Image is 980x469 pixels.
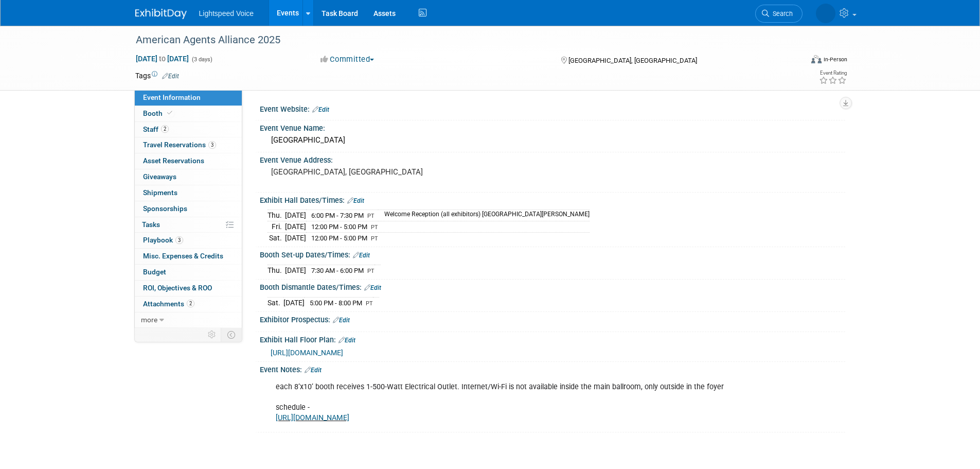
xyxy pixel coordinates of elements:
[260,362,845,375] div: Event Notes:
[276,413,349,422] a: [URL][DOMAIN_NAME]
[310,299,362,307] span: 5:00 PM - 8:00 PM
[143,236,183,244] span: Playbook
[167,110,172,116] i: Booth reservation complete
[269,377,732,428] div: each 8’x10’ booth receives 1-500-Watt Electrical Outlet. Internet/Wi-Fi is not available inside t...
[271,167,492,177] pre: [GEOGRAPHIC_DATA], [GEOGRAPHIC_DATA]
[260,120,845,133] div: Event Venue Name:
[135,122,242,137] a: Staff2
[367,268,375,274] span: PT
[143,157,204,165] span: Asset Reservations
[143,300,194,308] span: Attachments
[260,332,845,345] div: Exhibit Hall Floor Plan:
[371,235,378,242] span: PT
[143,109,174,117] span: Booth
[823,56,847,63] div: In-Person
[135,54,189,63] span: [DATE] [DATE]
[260,152,845,165] div: Event Venue Address:
[260,101,845,115] div: Event Website:
[285,221,306,233] td: [DATE]
[260,312,845,325] div: Exhibitor Prospectus:
[135,169,242,185] a: Giveaways
[199,9,254,18] span: Lightspeed Voice
[312,106,329,113] a: Edit
[143,252,223,260] span: Misc. Expenses & Credits
[819,71,847,76] div: Event Rating
[742,54,848,69] div: Event Format
[311,267,364,274] span: 7:30 AM - 6:00 PM
[135,265,242,280] a: Budget
[135,185,242,201] a: Shipments
[175,236,183,244] span: 3
[143,188,177,197] span: Shipments
[755,5,803,23] a: Search
[311,223,367,231] span: 12:00 PM - 5:00 PM
[143,125,169,133] span: Staff
[208,141,216,149] span: 3
[311,212,364,219] span: 6:00 PM - 7:30 PM
[367,213,375,219] span: PT
[285,210,306,221] td: [DATE]
[135,71,179,81] td: Tags
[317,54,378,65] button: Committed
[135,249,242,264] a: Misc. Expenses & Credits
[366,300,373,307] span: PT
[143,172,176,181] span: Giveaways
[162,73,179,80] a: Edit
[135,106,242,121] a: Booth
[203,328,221,341] td: Personalize Event Tab Strip
[132,31,787,49] div: American Agents Alliance 2025
[135,90,242,106] a: Event Information
[157,55,167,63] span: to
[135,233,242,248] a: Playbook3
[268,221,285,233] td: Fri.
[187,300,194,307] span: 2
[816,4,835,23] img: Alexis Snowbarger
[135,312,242,328] a: more
[285,265,306,275] td: [DATE]
[135,217,242,233] a: Tasks
[135,281,242,296] a: ROI, Objectives & ROO
[135,9,187,19] img: ExhibitDay
[371,224,378,231] span: PT
[769,10,793,18] span: Search
[221,328,242,341] td: Toggle Event Tabs
[285,232,306,243] td: [DATE]
[268,232,285,243] td: Sat.
[135,201,242,217] a: Sponsorships
[347,197,364,204] a: Edit
[141,316,157,324] span: more
[143,284,212,292] span: ROI, Objectives & ROO
[305,367,322,374] a: Edit
[268,265,285,275] td: Thu.
[283,297,305,308] td: [DATE]
[353,252,370,259] a: Edit
[142,220,160,229] span: Tasks
[135,297,242,312] a: Attachments2
[191,56,212,63] span: (3 days)
[260,280,845,293] div: Booth Dismantle Dates/Times:
[268,297,283,308] td: Sat.
[811,55,822,63] img: Format-Inperson.png
[143,93,201,101] span: Event Information
[161,125,169,133] span: 2
[268,210,285,221] td: Thu.
[338,337,355,344] a: Edit
[311,234,367,242] span: 12:00 PM - 5:00 PM
[271,349,343,357] a: [URL][DOMAIN_NAME]
[268,132,838,148] div: [GEOGRAPHIC_DATA]
[260,247,845,260] div: Booth Set-up Dates/Times:
[143,141,216,149] span: Travel Reservations
[143,204,187,213] span: Sponsorships
[378,210,590,221] td: Welcome Reception (all exhibitors) [GEOGRAPHIC_DATA][PERSON_NAME]
[135,137,242,153] a: Travel Reservations3
[333,317,350,324] a: Edit
[568,57,697,64] span: [GEOGRAPHIC_DATA], [GEOGRAPHIC_DATA]
[135,153,242,169] a: Asset Reservations
[143,268,166,276] span: Budget
[364,284,381,291] a: Edit
[260,193,845,206] div: Exhibit Hall Dates/Times:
